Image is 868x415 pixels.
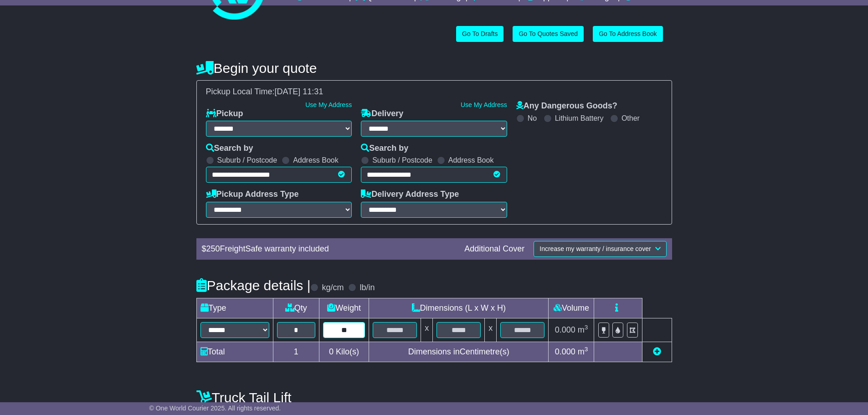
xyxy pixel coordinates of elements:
span: 0.000 [555,347,575,356]
label: Pickup [206,109,243,119]
label: Lithium Battery [555,114,604,123]
button: Increase my warranty / insurance cover [534,241,666,257]
span: © One World Courier 2025. All rights reserved. [149,405,281,412]
label: kg/cm [322,283,344,293]
td: Qty [273,298,319,318]
td: Weight [319,298,369,318]
span: 0 [329,347,334,356]
a: Go To Drafts [456,26,503,42]
div: Pickup Local Time: [201,87,667,97]
label: No [528,114,537,123]
span: [DATE] 11:31 [275,87,324,96]
span: m [578,325,588,334]
label: Suburb / Postcode [372,156,432,164]
label: Any Dangerous Goods? [516,101,617,111]
a: Use My Address [305,101,352,108]
a: Go To Address Book [593,26,663,42]
sup: 3 [585,346,588,353]
td: Volume [549,298,594,318]
label: Pickup Address Type [206,190,299,200]
sup: 3 [585,324,588,331]
td: x [485,318,497,342]
td: Dimensions (L x W x H) [369,298,549,318]
h4: Truck Tail Lift [196,390,672,405]
span: 0.000 [555,325,575,334]
h4: Begin your quote [196,61,672,76]
label: Search by [361,143,408,154]
td: Total [196,342,273,362]
span: 250 [206,244,220,253]
div: $ FreightSafe warranty included [197,244,460,254]
label: Delivery [361,109,403,119]
label: Search by [206,143,253,154]
td: Kilo(s) [319,342,369,362]
label: Address Book [448,156,494,164]
label: Address Book [293,156,339,164]
span: Increase my warranty / insurance cover [539,245,651,252]
td: Dimensions in Centimetre(s) [369,342,549,362]
label: lb/in [360,283,375,293]
td: 1 [273,342,319,362]
td: Type [196,298,273,318]
h4: Package details | [196,278,311,293]
span: m [578,347,588,356]
td: x [421,318,433,342]
div: Additional Cover [460,244,529,254]
a: Use My Address [461,101,507,108]
label: Suburb / Postcode [217,156,277,164]
a: Go To Quotes Saved [513,26,584,42]
label: Delivery Address Type [361,190,459,200]
label: Other [621,114,640,123]
a: Add new item [653,347,661,356]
